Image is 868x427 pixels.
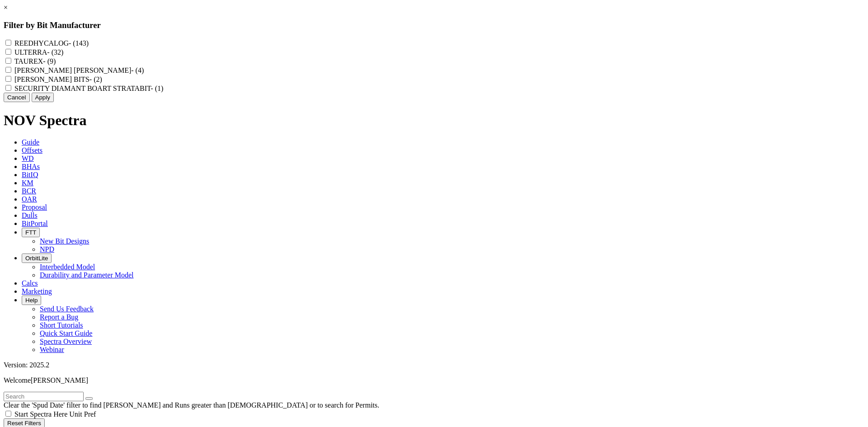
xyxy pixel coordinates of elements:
[40,263,95,271] a: Interbedded Model
[4,376,864,385] p: Welcome
[47,48,63,56] span: - (32)
[25,255,48,262] span: OrbitLite
[69,410,96,418] span: Unit Pref
[31,376,88,384] span: [PERSON_NAME]
[22,195,37,203] span: OAR
[40,305,94,313] a: Send Us Feedback
[22,211,38,219] span: Dulls
[32,93,54,102] button: Apply
[14,57,56,65] label: TAUREX
[40,245,54,253] a: NPD
[40,346,64,353] a: Webinar
[69,39,89,47] span: - (143)
[22,155,34,162] span: WD
[14,66,144,74] label: [PERSON_NAME] [PERSON_NAME]
[4,4,8,11] a: ×
[43,57,56,65] span: - (9)
[14,39,89,47] label: REEDHYCALOG
[4,112,864,129] h1: NOV Spectra
[4,93,30,102] button: Cancel
[22,187,36,195] span: BCR
[40,329,92,337] a: Quick Start Guide
[14,84,163,92] label: SECURITY DIAMANT BOART STRATABIT
[4,361,864,369] div: Version: 2025.2
[40,271,134,279] a: Durability and Parameter Model
[22,220,48,227] span: BitPortal
[40,237,89,245] a: New Bit Designs
[22,203,47,211] span: Proposal
[4,392,84,401] input: Search
[22,163,40,170] span: BHAs
[40,321,83,329] a: Short Tutorials
[4,401,379,409] span: Clear the 'Spud Date' filter to find [PERSON_NAME] and Runs greater than [DEMOGRAPHIC_DATA] or to...
[40,313,78,321] a: Report a Bug
[151,84,163,92] span: - (1)
[131,66,144,74] span: - (4)
[22,138,39,146] span: Guide
[14,48,63,56] label: ULTERRA
[22,179,33,187] span: KM
[22,279,38,287] span: Calcs
[22,146,42,154] span: Offsets
[22,287,52,295] span: Marketing
[4,20,864,30] h3: Filter by Bit Manufacturer
[90,75,102,83] span: - (2)
[14,410,67,418] span: Start Spectra Here
[22,171,38,178] span: BitIQ
[25,229,36,236] span: FTT
[25,297,38,304] span: Help
[40,338,92,345] a: Spectra Overview
[14,75,102,83] label: [PERSON_NAME] BITS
